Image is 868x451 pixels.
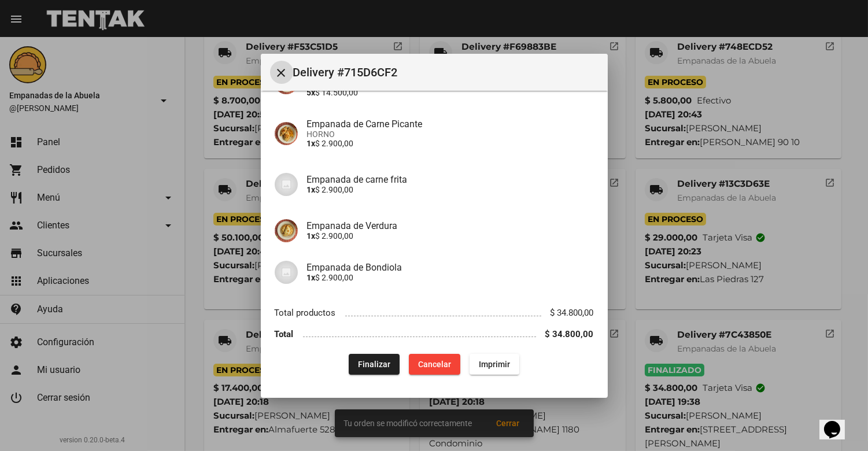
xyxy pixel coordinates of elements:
span: Imprimir [479,360,510,369]
img: 244b8d39-ba06-4741-92c7-e12f1b13dfde.jpg [275,122,298,145]
button: Finalizar [349,354,400,375]
mat-icon: Cerrar [275,66,289,80]
h4: Empanada de Verdura [307,220,594,231]
h4: Empanada de Carne Picante [307,119,594,130]
span: Cancelar [418,360,451,369]
iframe: chat widget [819,405,856,439]
button: Imprimir [470,354,519,375]
p: $ 14.500,00 [307,88,594,97]
img: 80da8329-9e11-41ab-9a6e-ba733f0c0218.jpg [275,219,298,242]
p: $ 2.900,00 [307,185,594,194]
li: Total $ 34.800,00 [275,323,594,345]
button: Cancelar [409,354,460,375]
b: 1x [307,185,316,194]
b: 1x [307,273,316,282]
b: 1x [307,231,316,241]
img: 07c47add-75b0-4ce5-9aba-194f44787723.jpg [275,173,298,196]
b: 1x [307,139,316,148]
span: HORNO [307,130,594,139]
p: $ 2.900,00 [307,273,594,282]
p: $ 2.900,00 [307,231,594,241]
button: Cerrar [270,61,293,84]
p: $ 2.900,00 [307,139,594,148]
b: 5x [307,88,316,97]
h4: Empanada de Bondiola [307,262,594,273]
h4: Empanada de carne frita [307,174,594,185]
span: Finalizar [358,360,390,369]
li: Total productos $ 34.800,00 [275,302,594,324]
span: Delivery #715D6CF2 [293,63,599,82]
img: 07c47add-75b0-4ce5-9aba-194f44787723.jpg [275,261,298,284]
